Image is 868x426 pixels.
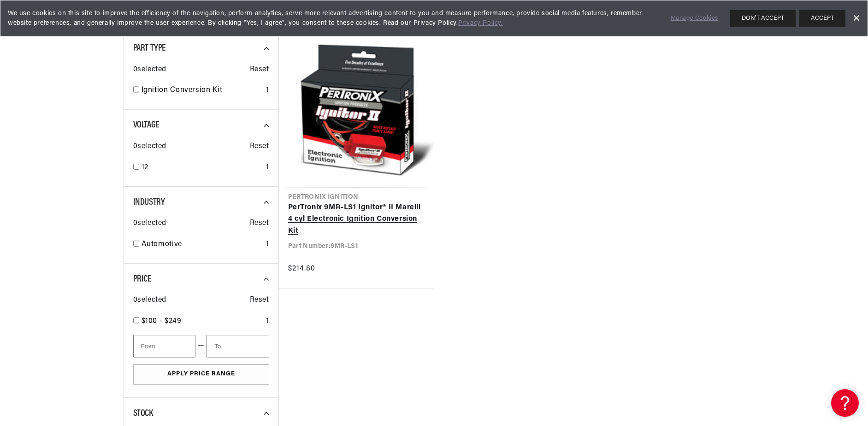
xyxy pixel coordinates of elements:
a: Automotive [142,239,262,251]
a: Privacy Policy. [458,20,503,27]
button: Apply Price Range [133,364,269,385]
button: DON'T ACCEPT [730,10,796,27]
span: Part Type [133,44,166,53]
span: 0 selected [133,64,166,76]
span: 0 selected [133,218,166,230]
div: 1 [266,85,269,97]
span: — [198,340,205,352]
button: ACCEPT [799,10,845,27]
span: 0 selected [133,294,166,306]
input: From [133,335,195,357]
div: 1 [266,162,269,174]
a: PerTronix 9MR-LS1 Ignitor® II Marelli 4 cyl Electronic Ignition Conversion Kit [288,202,425,237]
span: Industry [133,198,165,207]
span: Reset [250,294,269,306]
span: Reset [250,141,269,153]
a: Manage Cookies [671,14,718,23]
span: Voltage [133,121,159,130]
span: Reset [250,218,269,230]
span: $100 - $249 [142,317,182,325]
a: Ignition Conversion Kit [142,85,262,97]
div: 1 [266,316,269,328]
input: To [207,335,269,357]
span: 0 selected [133,141,166,153]
a: Dismiss Banner [849,12,863,25]
span: Reset [250,64,269,76]
a: 12 [142,162,262,174]
div: 1 [266,239,269,251]
span: We use cookies on this site to improve the efficiency of the navigation, perform analytics, serve... [8,9,658,28]
span: Stock [133,409,153,418]
span: Price [133,275,152,284]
